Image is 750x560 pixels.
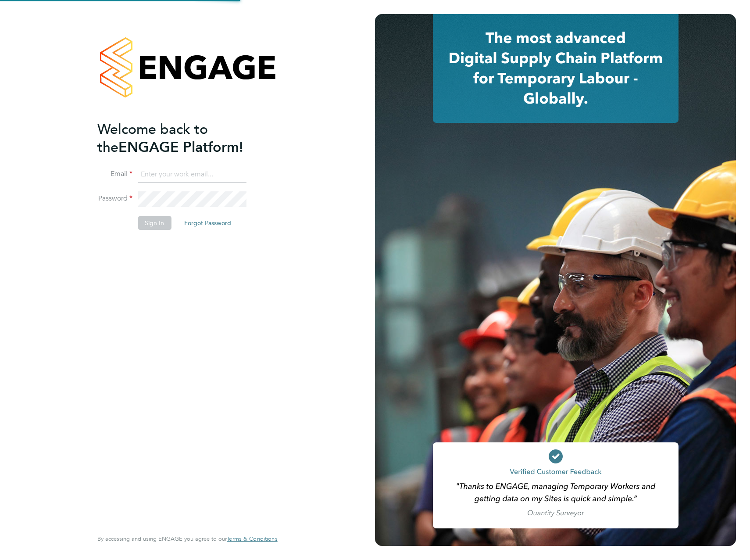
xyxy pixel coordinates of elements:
label: Email [97,169,132,179]
span: Welcome back to the [97,121,208,156]
a: Terms & Conditions [227,535,277,542]
span: Terms & Conditions [227,535,277,542]
label: Password [97,194,132,203]
span: By accessing and using ENGAGE you agree to our [97,535,277,542]
input: Enter your work email... [138,167,246,183]
h2: ENGAGE Platform! [97,120,268,156]
button: Forgot Password [177,216,238,230]
button: Sign In [138,216,171,230]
